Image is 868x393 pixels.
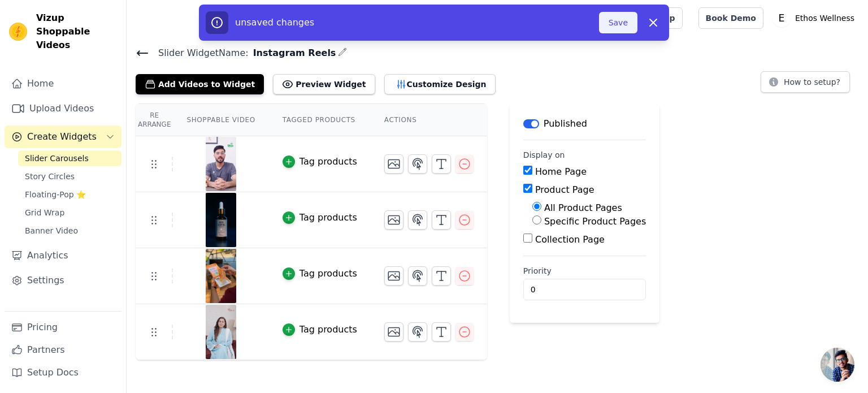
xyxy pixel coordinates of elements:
[136,74,264,94] button: Add Videos to Widget
[300,211,357,224] div: Tag products
[25,189,86,200] span: Floating-Pop ⭐
[18,150,121,166] a: Slider Carousels
[173,104,268,136] th: Shoppable Video
[25,207,64,218] span: Grid Wrap
[523,149,565,161] legend: Display on
[25,225,78,236] span: Banner Video
[249,46,336,60] span: Instagram Reels
[544,202,622,213] label: All Product Pages
[18,223,121,239] a: Banner Video
[283,267,357,280] button: Tag products
[5,269,121,292] a: Settings
[5,97,121,120] a: Upload Videos
[205,193,237,247] img: vizup-images-35ca.jpg
[269,104,371,136] th: Tagged Products
[27,130,97,144] span: Create Widgets
[205,137,237,191] img: vizup-images-f799.jpg
[535,166,587,177] label: Home Page
[136,104,173,136] th: Re Arrange
[544,117,587,131] p: Published
[18,205,121,221] a: Grid Wrap
[5,316,121,339] a: Pricing
[761,79,850,90] a: How to setup?
[273,74,375,94] button: Preview Widget
[544,216,646,227] label: Specific Product Pages
[300,267,357,280] div: Tag products
[384,154,403,174] button: Change Thumbnail
[235,17,314,28] span: unsaved changes
[371,104,487,136] th: Actions
[535,234,605,245] label: Collection Page
[5,126,121,148] button: Create Widgets
[25,171,75,182] span: Story Circles
[338,45,347,61] div: Edit Name
[283,211,357,224] button: Tag products
[5,339,121,361] a: Partners
[761,71,850,93] button: How to setup?
[5,361,121,384] a: Setup Docs
[283,155,357,169] button: Tag products
[384,322,403,342] button: Change Thumbnail
[283,323,357,336] button: Tag products
[5,72,121,95] a: Home
[384,74,496,94] button: Customize Design
[535,184,594,195] label: Product Page
[300,323,357,336] div: Tag products
[149,46,249,60] span: Slider Widget Name:
[18,169,121,184] a: Story Circles
[205,249,237,303] img: vizup-images-eebc.jpg
[18,187,121,202] a: Floating-Pop ⭐
[205,305,237,359] img: vizup-images-dd5c.jpg
[300,155,357,169] div: Tag products
[384,210,403,230] button: Change Thumbnail
[25,153,89,164] span: Slider Carousels
[384,266,403,286] button: Change Thumbnail
[599,12,637,33] button: Save
[523,265,646,277] label: Priority
[821,348,854,382] div: Open chat
[5,244,121,267] a: Analytics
